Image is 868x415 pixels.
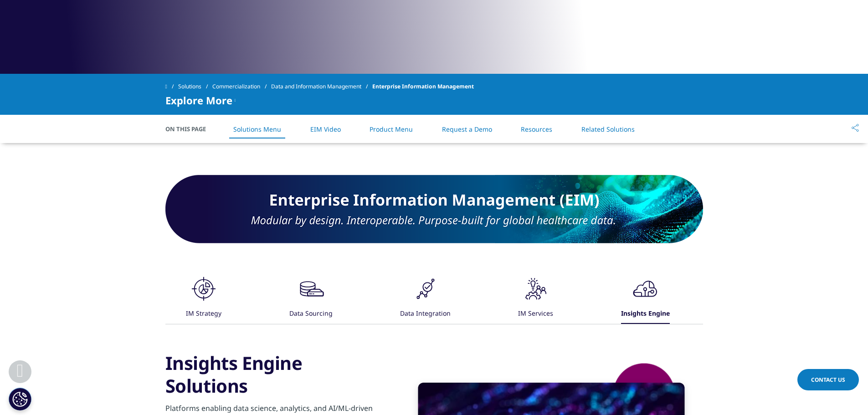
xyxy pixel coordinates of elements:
[212,78,271,95] a: Commercialization
[288,275,333,324] button: Data Sourcing
[399,275,451,324] button: Data Integration
[370,125,413,133] a: Product Menu
[581,125,635,133] a: Related Solutions
[165,124,216,133] span: On This Page
[310,125,341,133] a: EIM Video
[178,78,212,95] a: Solutions
[186,304,221,324] div: IM Strategy
[442,125,492,133] a: Request a Demo
[185,275,221,324] button: IM Strategy
[372,78,474,95] span: Enterprise Information Management
[518,304,553,324] div: IM Services
[165,352,386,397] h3: Insights Engine Solutions
[621,304,670,324] div: Insights Engine
[797,369,859,390] a: Contact Us
[165,95,232,106] span: Explore More
[400,304,451,324] div: Data Integration
[620,275,670,324] button: Insights Engine
[521,125,552,133] a: Resources
[233,125,281,133] a: Solutions Menu
[811,376,845,384] span: Contact Us
[271,78,372,95] a: Data and Information Management
[289,304,333,324] div: Data Sourcing
[517,275,553,324] button: IM Services
[9,388,31,410] button: Cookies Settings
